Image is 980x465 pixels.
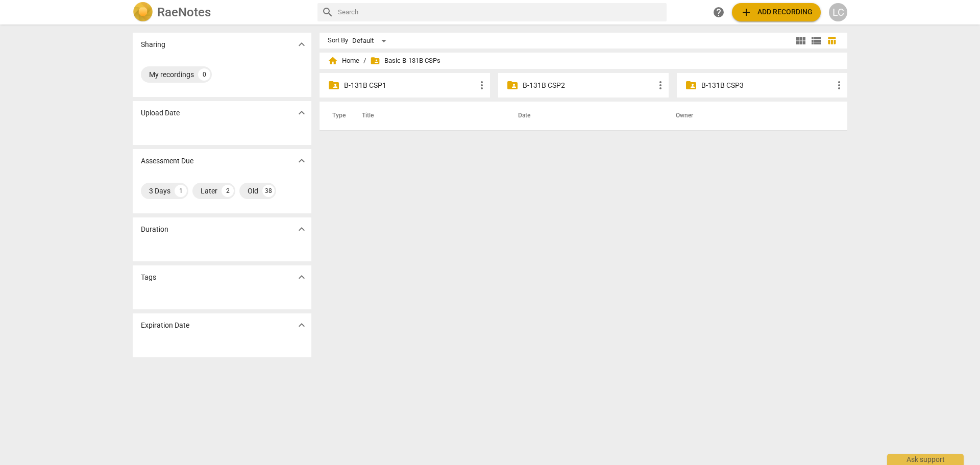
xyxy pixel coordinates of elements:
[141,156,193,166] p: Assessment Due
[296,38,308,51] span: expand_more
[294,37,309,52] button: Show more
[328,56,359,66] span: Home
[713,6,725,18] span: help
[829,3,847,21] button: LC
[740,6,752,18] span: add
[296,223,308,235] span: expand_more
[141,108,180,118] p: Upload Date
[133,2,309,22] a: LogoRaeNotes
[324,102,350,130] th: Type
[338,4,663,20] input: Search
[506,79,519,91] span: folder_shared
[222,185,234,197] div: 2
[294,270,309,285] button: Show more
[322,6,334,18] span: search
[795,35,807,47] span: view_module
[149,69,194,80] div: My recordings
[141,320,189,331] p: Expiration Date
[296,319,308,331] span: expand_more
[133,2,153,22] img: Logo
[141,39,165,50] p: Sharing
[352,33,390,49] div: Default
[740,6,813,18] span: Add recording
[175,185,187,197] div: 1
[294,153,309,168] button: Show more
[262,185,275,197] div: 38
[328,79,340,91] span: folder_shared
[701,80,833,91] p: B-131B CSP3
[370,56,440,66] span: Basic B-131B CSPs
[523,80,654,91] p: B-131B CSP2
[141,272,156,283] p: Tags
[827,36,837,45] span: table_chart
[506,102,664,130] th: Date
[149,186,170,196] div: 3 Days
[476,79,488,91] span: more_vert
[810,35,822,47] span: view_list
[654,79,667,91] span: more_vert
[198,68,210,81] div: 0
[294,222,309,237] button: Show more
[328,56,338,66] span: home
[296,271,308,283] span: expand_more
[248,186,258,196] div: Old
[370,56,380,66] span: folder_shared
[201,186,217,196] div: Later
[344,80,476,91] p: B-131B CSP1
[808,33,824,48] button: List view
[296,107,308,119] span: expand_more
[709,3,728,21] a: Help
[824,33,839,48] button: Table view
[157,5,211,19] h2: RaeNotes
[363,57,366,65] span: /
[350,102,506,130] th: Title
[664,102,837,130] th: Owner
[328,37,348,44] div: Sort By
[294,317,309,333] button: Show more
[793,33,808,48] button: Tile view
[294,105,309,120] button: Show more
[141,224,168,235] p: Duration
[732,3,821,21] button: Upload
[833,79,845,91] span: more_vert
[887,454,964,465] div: Ask support
[296,155,308,167] span: expand_more
[685,79,697,91] span: folder_shared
